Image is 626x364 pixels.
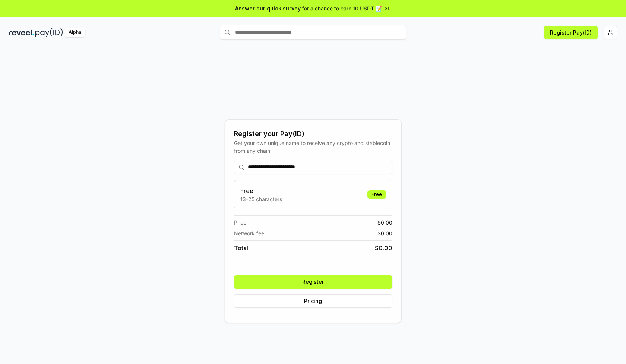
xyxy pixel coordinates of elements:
h3: Free [240,186,282,195]
span: $ 0.00 [377,219,392,226]
button: Register Pay(ID) [544,26,598,39]
img: reveel_dark [9,28,34,37]
div: Register your Pay(ID) [234,129,392,139]
span: Network fee [234,229,264,237]
span: $ 0.00 [377,229,392,237]
p: 13-25 characters [240,195,282,203]
span: Price [234,219,246,226]
span: $ 0.00 [375,244,392,252]
span: Answer our quick survey [235,4,301,12]
span: Total [234,244,248,252]
div: Free [367,190,386,199]
button: Register [234,275,392,289]
div: Alpha [64,28,85,37]
span: for a chance to earn 10 USDT 📝 [302,4,382,12]
div: Get your own unique name to receive any crypto and stablecoin, from any chain [234,139,392,155]
button: Pricing [234,294,392,308]
img: pay_id [35,28,63,37]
